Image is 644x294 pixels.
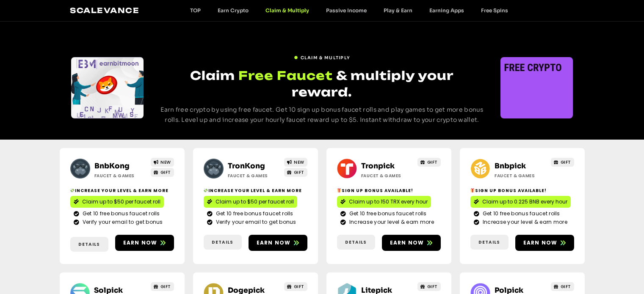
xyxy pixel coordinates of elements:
[159,105,485,125] p: Earn free crypto by using free faucet. Get 10 sign up bonus faucet rolls and play games to get mo...
[228,162,265,170] a: TronKong
[375,7,421,14] a: Play & Earn
[347,218,434,226] span: Increase your level & earn more
[78,241,100,247] span: Details
[238,67,333,84] span: Free Faucet
[561,283,571,290] span: GIFT
[257,239,291,247] span: Earn now
[71,57,144,118] div: Slides
[417,282,441,291] a: GIFT
[349,198,428,206] span: Claim up to 150 TRX every hour
[182,7,517,14] nav: Menu
[160,169,171,176] span: GIFT
[151,158,174,167] a: NEW
[70,6,139,15] a: Scalevance
[204,196,297,208] a: Claim up to $50 per faucet roll
[70,188,75,192] img: 💸
[284,168,307,177] a: GIFT
[284,282,307,291] a: GIFT
[470,235,509,250] a: Details
[249,235,307,251] a: Earn now
[182,7,209,14] a: TOP
[115,235,174,251] a: Earn now
[70,196,164,208] a: Claim up to $50 per faucet roll
[482,198,567,206] span: Claim up to 0.225 BNB every hour
[70,187,174,194] h2: Increase your level & earn more
[417,158,441,167] a: GIFT
[337,196,431,208] a: Claim up to 150 TRX every hour
[361,173,414,179] h2: Faucet & Games
[382,235,441,251] a: Earn now
[80,218,163,226] span: Verify your email to get bonus
[214,218,296,226] span: Verify your email to get bonus
[470,187,574,194] h2: Sign Up Bonus Available!
[212,239,233,245] span: Details
[345,239,367,245] span: Details
[337,235,375,250] a: Details
[318,7,375,14] a: Passive Income
[190,68,235,83] span: Claim
[294,169,304,176] span: GIFT
[427,283,438,290] span: GIFT
[294,159,304,165] span: NEW
[470,196,571,208] a: Claim up to 0.225 BNB every hour
[160,159,171,165] span: NEW
[470,188,475,192] img: 🎁
[500,57,573,118] div: Slides
[160,283,171,290] span: GIFT
[209,7,257,14] a: Earn Crypto
[495,162,526,170] a: Bnbpick
[216,198,294,206] span: Claim up to $50 per faucet roll
[473,7,517,14] a: Free Spins
[421,7,473,14] a: Earning Apps
[204,187,307,194] h2: Increase your level & earn more
[390,239,424,247] span: Earn now
[257,7,318,14] a: Claim & Multiply
[561,159,571,165] span: GIFT
[523,239,558,247] span: Earn now
[515,235,574,251] a: Earn now
[284,158,307,167] a: NEW
[228,173,281,179] h2: Faucet & Games
[551,158,574,167] a: GIFT
[347,210,427,217] span: Get 10 free bonus faucet rolls
[94,173,147,179] h2: Faucet & Games
[82,198,160,206] span: Claim up to $50 per faucet roll
[481,210,560,217] span: Get 10 free bonus faucet rolls
[204,188,208,192] img: 💸
[337,188,341,192] img: 🎁
[151,282,174,291] a: GIFT
[361,162,395,170] a: Tronpick
[80,210,160,217] span: Get 10 free bonus faucet rolls
[151,168,174,177] a: GIFT
[294,51,351,61] a: Claim & Multiply
[481,218,567,226] span: Increase your level & earn more
[292,68,453,99] span: & multiply your reward.
[294,283,304,290] span: GIFT
[123,239,158,247] span: Earn now
[94,162,130,170] a: BnbKong
[551,282,574,291] a: GIFT
[214,210,293,217] span: Get 10 free bonus faucet rolls
[427,159,438,165] span: GIFT
[337,187,441,194] h2: Sign Up Bonus Available!
[478,239,500,245] span: Details
[204,235,242,250] a: Details
[70,237,108,252] a: Details
[301,55,351,61] span: Claim & Multiply
[495,173,547,179] h2: Faucet & Games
